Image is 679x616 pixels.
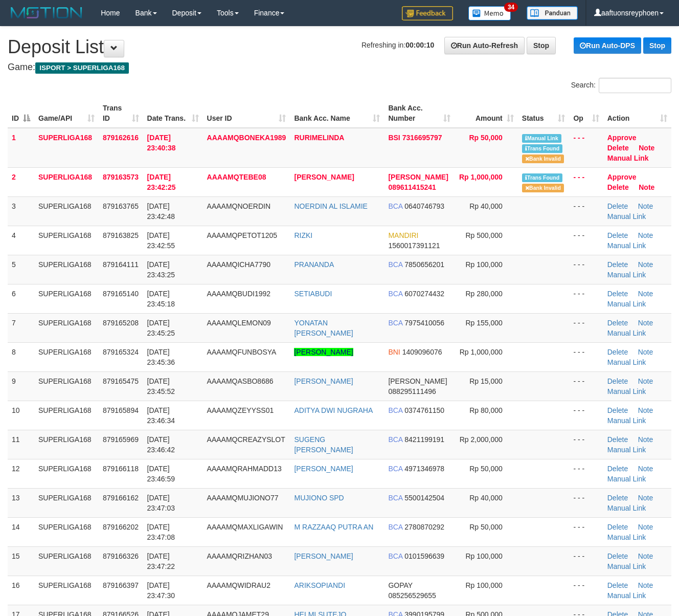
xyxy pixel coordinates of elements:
td: SUPERLIGA168 [34,196,99,226]
td: 7 [8,313,34,342]
span: 879163573 [103,173,139,181]
span: Copy 088295111496 to clipboard [388,387,436,395]
span: 879166202 [103,523,139,531]
span: Manually Linked [522,134,561,143]
a: Stop [643,37,671,54]
a: Manual Link [607,358,646,366]
span: AAAAMQZEYYSS01 [207,406,274,414]
span: Copy 085256529655 to clipboard [388,591,436,600]
td: 4 [8,226,34,255]
a: Note [638,435,653,444]
span: AAAAMQMUJIONO77 [207,494,279,502]
td: - - - [569,255,603,284]
img: panduan.png [527,6,578,20]
a: [PERSON_NAME] [294,377,353,385]
img: Button%20Memo.svg [468,6,511,20]
a: Note [638,377,653,385]
a: RIZKI [294,231,312,239]
a: ARIKSOPIANDI [294,581,345,589]
span: Copy 4971346978 to clipboard [404,465,444,473]
th: Date Trans.: activate to sort column ascending [143,99,203,128]
span: 879165475 [103,377,139,385]
span: BCA [388,523,402,531]
a: Note [638,202,653,210]
span: 879165208 [103,319,139,327]
a: Delete [607,406,628,414]
img: MOTION_logo.png [8,5,85,20]
span: ISPORT > SUPERLIGA168 [35,62,129,74]
span: 879166118 [103,465,139,473]
span: AAAAMQNOERDIN [207,202,270,210]
span: [DATE] 23:46:34 [147,406,175,425]
td: - - - [569,371,603,401]
span: AAAAMQICHA7790 [207,260,271,269]
span: [DATE] 23:47:30 [147,581,175,600]
td: SUPERLIGA168 [34,284,99,313]
span: 879164111 [103,260,139,269]
span: Copy 0101596639 to clipboard [404,552,444,560]
a: Delete [607,435,628,444]
span: Copy 6070274432 to clipboard [404,290,444,298]
span: Copy 7975410056 to clipboard [404,319,444,327]
td: 1 [8,128,34,168]
td: SUPERLIGA168 [34,517,99,546]
span: [DATE] 23:47:03 [147,494,175,512]
span: BCA [388,290,402,298]
td: - - - [569,196,603,226]
td: - - - [569,401,603,430]
span: Rp 500,000 [465,231,502,239]
span: Copy 0640746793 to clipboard [404,202,444,210]
span: Rp 155,000 [465,319,502,327]
a: Note [638,319,653,327]
span: [DATE] 23:45:18 [147,290,175,308]
span: 879166397 [103,581,139,589]
a: Manual Link [607,387,646,395]
span: Bank is not match [522,155,564,163]
td: - - - [569,167,603,196]
td: 15 [8,546,34,576]
td: - - - [569,576,603,605]
td: - - - [569,517,603,546]
a: Delete [607,290,628,298]
span: Copy 1409096076 to clipboard [402,348,442,356]
td: SUPERLIGA168 [34,371,99,401]
span: 879165969 [103,435,139,444]
span: Rp 100,000 [465,552,502,560]
span: Bank is not match [522,184,564,192]
th: Action: activate to sort column ascending [603,99,671,128]
span: Rp 100,000 [465,260,502,269]
a: Delete [607,144,629,152]
th: Game/API: activate to sort column ascending [34,99,99,128]
span: Rp 100,000 [465,581,502,589]
td: SUPERLIGA168 [34,167,99,196]
a: [PERSON_NAME] [294,173,354,181]
span: [DATE] 23:42:25 [147,173,176,191]
a: Note [638,465,653,473]
a: Manual Link [607,212,646,221]
a: MUJIONO SPD [294,494,344,502]
span: [PERSON_NAME] [388,173,448,181]
td: - - - [569,342,603,371]
a: Note [638,290,653,298]
td: SUPERLIGA168 [34,488,99,517]
a: Manual Link [607,504,646,512]
label: Search: [571,78,671,93]
span: MANDIRI [388,231,418,239]
a: Delete [607,319,628,327]
a: YONATAN [PERSON_NAME] [294,319,353,337]
span: [DATE] 23:45:25 [147,319,175,337]
a: M RAZZAAQ PUTRA AN [294,523,373,531]
a: Manual Link [607,154,649,162]
a: Manual Link [607,271,646,279]
td: 5 [8,255,34,284]
a: Note [638,231,653,239]
span: AAAAMQBUDI1992 [207,290,271,298]
span: BCA [388,465,402,473]
span: [DATE] 23:40:38 [147,134,176,152]
td: SUPERLIGA168 [34,430,99,459]
span: BCA [388,494,402,502]
span: Rp 40,000 [469,494,503,502]
th: Bank Acc. Number: activate to sort column ascending [384,99,455,128]
span: Rp 50,000 [469,523,503,531]
a: Run Auto-DPS [574,37,641,54]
